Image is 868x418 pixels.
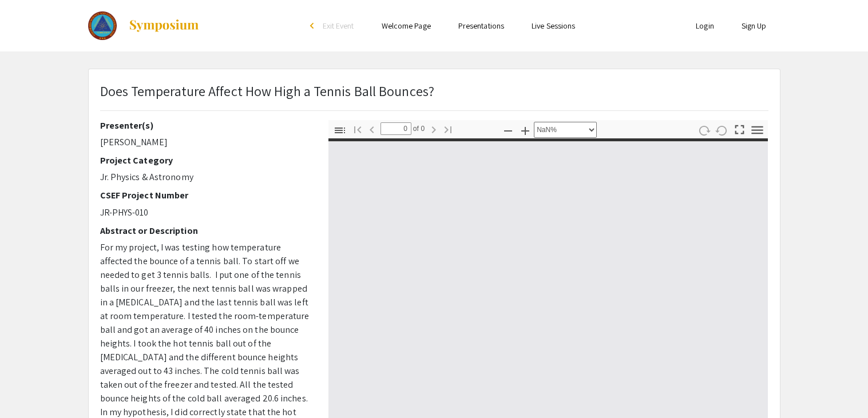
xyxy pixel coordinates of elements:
a: Welcome Page [382,21,431,31]
a: Presentations [458,21,504,31]
button: Rotate Clockwise [694,122,714,138]
p: [PERSON_NAME] [100,136,311,149]
span: Exit Event [323,21,354,31]
button: Go to First Page [348,121,367,137]
h2: Presenter(s) [100,120,311,131]
button: Previous Page [362,121,382,137]
button: Toggle Sidebar [330,122,350,138]
span: of 0 [411,122,425,135]
button: Zoom In [516,122,535,138]
input: Page [381,122,411,135]
button: Zoom Out [498,122,518,138]
button: Go to Last Page [438,121,458,137]
a: Sign Up [742,21,767,31]
div: arrow_back_ios [310,22,317,29]
h2: Abstract or Description [100,225,311,236]
a: Live Sessions [532,21,575,31]
a: Login [696,21,714,31]
p: Jr. Physics & Astronomy [100,170,311,184]
button: Next Page [424,121,443,137]
img: The 2023 Colorado Science & Engineering Fair [88,11,117,40]
img: Symposium by ForagerOne [128,19,200,33]
p: JR-PHYS-010 [100,206,311,220]
button: Rotate Counterclockwise [712,122,731,138]
h2: Project Category [100,155,311,166]
select: Zoom [534,122,597,138]
button: Switch to Presentation Mode [730,120,749,137]
p: Does Temperature Affect How High a Tennis Ball Bounces? [100,81,435,101]
h2: CSEF Project Number [100,190,311,201]
a: The 2023 Colorado Science & Engineering Fair [88,11,200,40]
button: Tools [747,122,767,138]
